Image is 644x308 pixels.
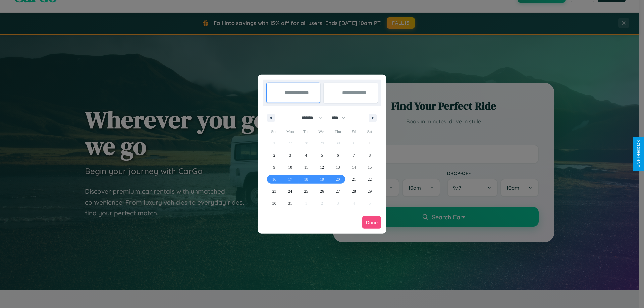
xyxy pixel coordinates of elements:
button: 7 [346,149,362,161]
button: 22 [362,173,378,185]
button: Done [362,216,381,229]
span: 15 [368,161,372,173]
span: 7 [353,149,355,161]
button: 8 [362,149,378,161]
span: 28 [352,185,356,197]
span: Mon [282,126,298,137]
span: 6 [337,149,339,161]
button: 14 [346,161,362,173]
span: Sun [266,126,282,137]
button: 13 [330,161,346,173]
span: 11 [304,161,308,173]
span: 12 [320,161,324,173]
span: Tue [298,126,314,137]
span: 2 [273,149,275,161]
span: 25 [304,185,308,197]
button: 2 [266,149,282,161]
span: 21 [352,173,356,185]
button: 20 [330,173,346,185]
button: 5 [314,149,330,161]
span: 26 [320,185,324,197]
span: Sat [362,126,378,137]
span: 22 [368,173,372,185]
button: 26 [314,185,330,197]
button: 27 [330,185,346,197]
span: 30 [272,197,276,209]
button: 21 [346,173,362,185]
button: 30 [266,197,282,209]
div: Give Feedback [636,140,641,168]
span: 31 [288,197,292,209]
button: 6 [330,149,346,161]
button: 1 [362,137,378,149]
span: 5 [321,149,323,161]
button: 17 [282,173,298,185]
button: 16 [266,173,282,185]
span: 13 [336,161,340,173]
span: Fri [346,126,362,137]
button: 11 [298,161,314,173]
span: 19 [320,173,324,185]
span: Thu [330,126,346,137]
button: 18 [298,173,314,185]
span: 8 [369,149,371,161]
button: 10 [282,161,298,173]
button: 28 [346,185,362,197]
span: 3 [289,149,291,161]
button: 24 [282,185,298,197]
span: 10 [288,161,292,173]
button: 29 [362,185,378,197]
span: Wed [314,126,330,137]
button: 12 [314,161,330,173]
span: 9 [273,161,275,173]
span: 23 [272,185,276,197]
button: 15 [362,161,378,173]
button: 9 [266,161,282,173]
span: 16 [272,173,276,185]
span: 1 [369,137,371,149]
span: 17 [288,173,292,185]
span: 24 [288,185,292,197]
button: 3 [282,149,298,161]
span: 18 [304,173,308,185]
button: 4 [298,149,314,161]
button: 31 [282,197,298,209]
button: 25 [298,185,314,197]
button: 19 [314,173,330,185]
span: 27 [336,185,340,197]
button: 23 [266,185,282,197]
span: 4 [305,149,307,161]
span: 20 [336,173,340,185]
span: 29 [368,185,372,197]
span: 14 [352,161,356,173]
